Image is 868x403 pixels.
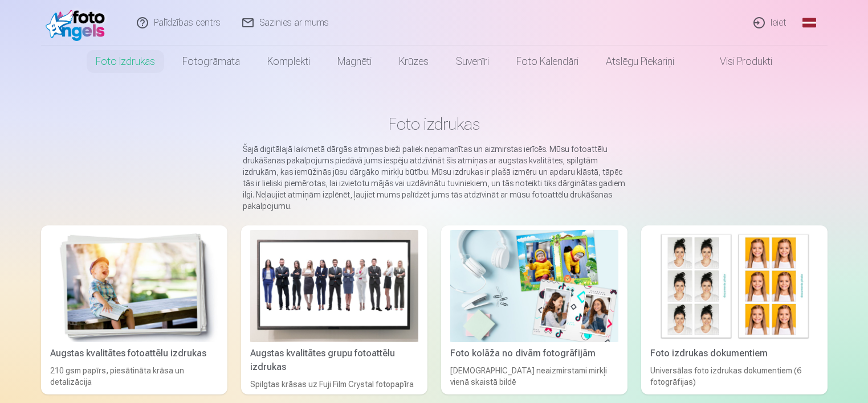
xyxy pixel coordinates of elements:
div: Universālas foto izdrukas dokumentiem (6 fotogrāfijas) [646,365,823,390]
a: Foto kolāža no divām fotogrāfijāmFoto kolāža no divām fotogrāfijām[DEMOGRAPHIC_DATA] neaizmirstam... [441,225,627,394]
a: Komplekti [254,46,324,77]
a: Suvenīri [442,46,503,77]
img: /fa1 [46,5,111,41]
a: Magnēti [324,46,385,77]
a: Krūzes [385,46,442,77]
a: Foto izdrukas dokumentiemFoto izdrukas dokumentiemUniversālas foto izdrukas dokumentiem (6 fotogr... [641,225,828,394]
div: Foto izdrukas dokumentiem [646,347,823,360]
a: Augstas kvalitātes fotoattēlu izdrukasAugstas kvalitātes fotoattēlu izdrukas210 gsm papīrs, piesā... [41,225,227,394]
a: Foto kalendāri [503,46,592,77]
div: Augstas kvalitātes fotoattēlu izdrukas [46,347,223,360]
a: Fotogrāmata [169,46,254,77]
img: Foto izdrukas dokumentiem [650,230,818,342]
h1: Foto izdrukas [50,114,818,134]
img: Augstas kvalitātes grupu fotoattēlu izdrukas [250,230,418,342]
div: Spilgtas krāsas uz Fuji Film Crystal fotopapīra [246,379,423,390]
a: Visi produkti [688,46,786,77]
a: Atslēgu piekariņi [592,46,688,77]
p: Šajā digitālajā laikmetā dārgās atmiņas bieži paliek nepamanītas un aizmirstas ierīcēs. Mūsu foto... [243,143,626,212]
div: 210 gsm papīrs, piesātināta krāsa un detalizācija [46,365,223,390]
a: Foto izdrukas [82,46,169,77]
img: Augstas kvalitātes fotoattēlu izdrukas [50,230,218,342]
div: [DEMOGRAPHIC_DATA] neaizmirstami mirkļi vienā skaistā bildē [446,365,623,390]
img: Foto kolāža no divām fotogrāfijām [450,230,618,342]
a: Augstas kvalitātes grupu fotoattēlu izdrukasAugstas kvalitātes grupu fotoattēlu izdrukasSpilgtas ... [241,225,427,394]
div: Augstas kvalitātes grupu fotoattēlu izdrukas [246,347,423,374]
div: Foto kolāža no divām fotogrāfijām [446,347,623,360]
